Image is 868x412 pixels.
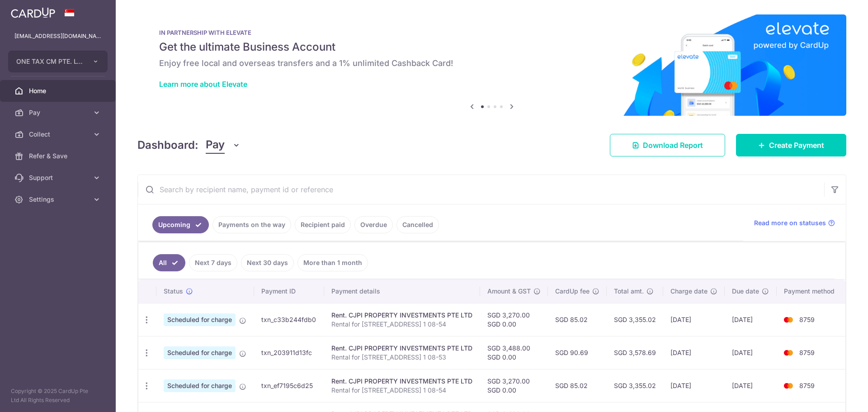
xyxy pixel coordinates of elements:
[138,175,824,204] input: Search by recipient name, payment id or reference
[206,137,225,154] span: Pay
[152,216,209,233] a: Upcoming
[164,379,236,392] span: Scheduled for charge
[555,287,590,296] span: CardUp fee
[480,303,548,336] td: SGD 3,270.00 SGD 0.00
[29,195,89,204] span: Settings
[254,336,324,369] td: txn_203911d13fc
[607,369,663,402] td: SGD 3,355.02
[487,287,531,296] span: Amount & GST
[29,173,89,182] span: Support
[614,287,644,296] span: Total amt.
[725,336,776,369] td: [DATE]
[164,313,236,326] span: Scheduled for charge
[254,279,324,303] th: Payment ID
[354,216,393,233] a: Overdue
[799,316,815,323] span: 8759
[663,303,725,336] td: [DATE]
[548,369,607,402] td: SGD 85.02
[153,254,185,271] a: All
[331,377,473,386] div: Rent. CJPI PROPERTY INVESTMENTS PTE LTD
[725,369,776,402] td: [DATE]
[480,336,548,369] td: SGD 3,488.00 SGD 0.00
[324,279,480,303] th: Payment details
[754,218,835,227] a: Read more on statuses
[331,344,473,353] div: Rent. CJPI PROPERTY INVESTMENTS PTE LTD
[331,320,473,329] p: Rental for [STREET_ADDRESS] 1 08-54
[670,287,708,296] span: Charge date
[779,380,797,391] img: Bank Card
[548,336,607,369] td: SGD 90.69
[297,254,368,271] a: More than 1 month
[777,279,845,303] th: Payment method
[769,140,824,151] span: Create Payment
[212,216,291,233] a: Payments on the way
[548,303,607,336] td: SGD 85.02
[164,287,183,296] span: Status
[799,382,815,389] span: 8759
[799,349,815,356] span: 8759
[14,32,101,41] p: [EMAIL_ADDRESS][DOMAIN_NAME]
[396,216,439,233] a: Cancelled
[295,216,351,233] a: Recipient paid
[159,40,825,54] h5: Get the ultimate Business Account
[189,254,237,271] a: Next 7 days
[607,336,663,369] td: SGD 3,578.69
[254,303,324,336] td: txn_c33b244fdb0
[725,303,776,336] td: [DATE]
[331,386,473,395] p: Rental for [STREET_ADDRESS] 1 08-54
[331,353,473,362] p: Rental for [STREET_ADDRESS] 1 08-53
[331,311,473,320] div: Rent. CJPI PROPERTY INVESTMENTS PTE LTD
[29,130,89,139] span: Collect
[663,369,725,402] td: [DATE]
[16,57,83,66] span: ONE TAX CM PTE. LTD.
[159,80,247,89] a: Learn more about Elevate
[754,218,826,227] span: Read more on statuses
[11,7,55,18] img: CardUp
[736,134,846,156] a: Create Payment
[663,336,725,369] td: [DATE]
[480,369,548,402] td: SGD 3,270.00 SGD 0.00
[206,137,241,154] button: Pay
[159,29,825,36] p: IN PARTNERSHIP WITH ELEVATE
[241,254,294,271] a: Next 30 days
[732,287,759,296] span: Due date
[607,303,663,336] td: SGD 3,355.02
[779,347,797,358] img: Bank Card
[137,137,198,153] h4: Dashboard:
[254,369,324,402] td: txn_ef7195c6d25
[29,86,89,95] span: Home
[29,108,89,117] span: Pay
[164,346,236,359] span: Scheduled for charge
[643,140,703,151] span: Download Report
[29,152,89,161] span: Refer & Save
[8,51,108,72] button: ONE TAX CM PTE. LTD.
[610,134,725,156] a: Download Report
[159,58,825,69] h6: Enjoy free local and overseas transfers and a 1% unlimited Cashback Card!
[779,314,797,325] img: Bank Card
[137,14,846,116] img: Renovation banner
